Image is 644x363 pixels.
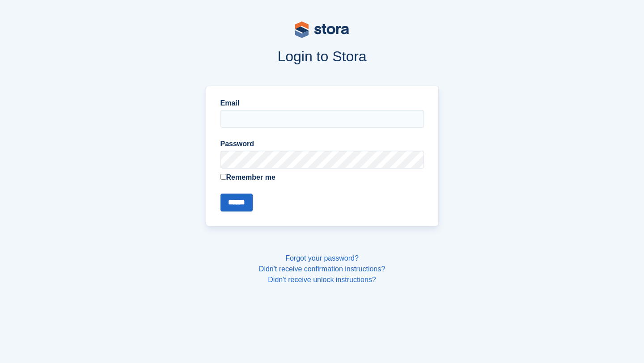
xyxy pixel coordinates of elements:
label: Email [220,98,424,109]
input: Remember me [220,174,226,180]
h1: Login to Stora [35,48,609,64]
a: Forgot your password? [285,254,359,262]
label: Password [220,139,424,149]
a: Didn't receive unlock instructions? [268,276,376,283]
img: stora-logo-53a41332b3708ae10de48c4981b4e9114cc0af31d8433b30ea865607fb682f29.svg [295,21,349,38]
label: Remember me [220,172,424,183]
a: Didn't receive confirmation instructions? [259,265,385,273]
